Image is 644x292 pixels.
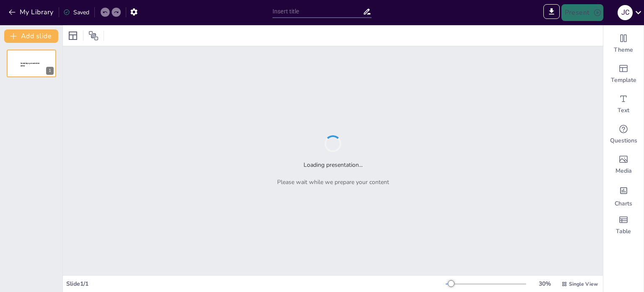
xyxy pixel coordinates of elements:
div: Layout [66,29,80,42]
div: Change the overall theme [603,29,644,59]
div: J C [618,5,633,20]
div: Get real-time input from your audience [603,119,644,150]
button: Present [561,4,603,21]
span: Template [611,76,636,84]
h2: Loading presentation... [304,160,363,169]
span: Sendsteps presentation editor [21,62,40,67]
span: Media [615,167,632,175]
div: 1 [46,67,54,75]
div: 1 [7,50,56,77]
div: Saved [63,8,89,17]
div: Slide 1 / 1 [66,279,446,288]
button: J C [618,4,633,21]
button: Add slide [4,29,58,43]
span: Text [618,106,629,115]
span: Single View [569,280,598,288]
span: Table [616,227,631,236]
div: Add a table [603,210,644,240]
span: Position [88,31,99,41]
span: Export to PowerPoint [543,4,560,21]
span: Questions [610,137,637,145]
div: Add charts and graphs [603,180,644,210]
div: Add ready made slides [603,59,644,89]
input: Insert title [273,5,363,18]
span: Theme [614,46,633,54]
button: My Library [6,5,57,19]
span: Charts [615,200,632,208]
div: Add text boxes [603,89,644,119]
div: 30 % [535,279,555,288]
p: Please wait while we prepare your content [277,178,389,187]
div: Add images, graphics, shapes or video [603,150,644,180]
